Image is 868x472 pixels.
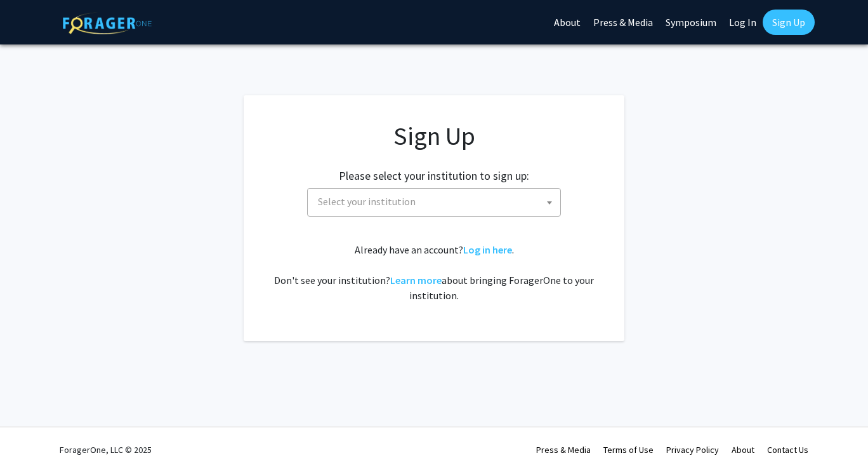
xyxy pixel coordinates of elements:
a: Sign Up [763,10,815,35]
a: Press & Media [536,444,591,455]
a: Contact Us [767,444,808,455]
div: ForagerOne, LLC © 2025 [60,428,152,472]
div: Already have an account? . Don't see your institution? about bringing ForagerOne to your institut... [269,242,599,303]
h2: Please select your institution to sign up: [339,169,529,183]
span: Select your institution [313,189,560,215]
a: Terms of Use [603,444,654,455]
h1: Sign Up [269,121,599,151]
span: Select your institution [307,188,561,217]
img: ForagerOne Logo [63,12,152,34]
a: Learn more about bringing ForagerOne to your institution [390,274,442,287]
a: Log in here [463,243,512,256]
a: About [732,444,754,455]
span: Select your institution [318,195,416,208]
a: Privacy Policy [666,444,719,455]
